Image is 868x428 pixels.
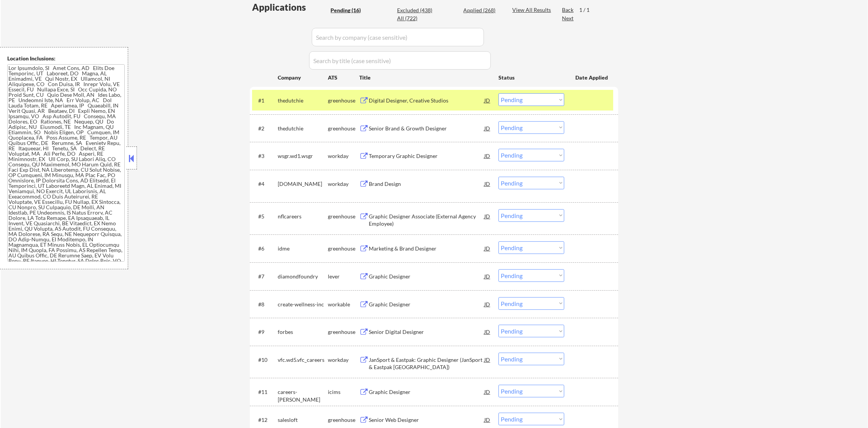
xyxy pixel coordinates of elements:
[258,273,272,280] div: #7
[484,241,491,255] div: JD
[328,180,359,188] div: workday
[484,149,491,163] div: JD
[258,152,272,160] div: #3
[328,245,359,252] div: greenhouse
[369,152,484,160] div: Temporary Graphic Designer
[484,269,491,283] div: JD
[328,416,359,424] div: greenhouse
[369,328,484,336] div: Senior Digital Designer
[7,55,125,62] div: Location Inclusions:
[369,213,484,228] div: Graphic Designer Associate (External Agency Employee)
[258,180,272,188] div: #4
[369,388,484,396] div: Graphic Designer
[278,245,328,252] div: idme
[369,180,484,188] div: Brand Design
[258,97,272,104] div: #1
[328,213,359,220] div: greenhouse
[309,51,491,70] input: Search by title (case sensitive)
[579,6,597,14] div: 1 / 1
[512,6,553,14] div: View All Results
[397,7,435,14] div: Excluded (438)
[278,97,328,104] div: thedutchie
[258,213,272,220] div: #5
[484,325,491,338] div: JD
[278,180,328,188] div: [DOMAIN_NAME]
[369,273,484,280] div: Graphic Designer
[562,6,574,14] div: Back
[328,273,359,280] div: lever
[328,125,359,132] div: greenhouse
[484,121,491,135] div: JD
[258,388,272,396] div: #11
[278,416,328,424] div: salesloft
[369,125,484,132] div: Senior Brand & Growth Designer
[278,125,328,132] div: thedutchie
[369,356,484,371] div: JanSport & Eastpak: Graphic Designer (JanSport & Eastpak [GEOGRAPHIC_DATA])
[484,177,491,190] div: JD
[369,245,484,252] div: Marketing & Brand Designer
[328,388,359,396] div: icims
[463,7,502,14] div: Applied (268)
[328,152,359,160] div: workday
[252,3,328,12] div: Applications
[484,93,491,107] div: JD
[278,356,328,364] div: vfc.wd5.vfc_careers
[369,416,484,424] div: Senior Web Designer
[331,7,369,14] div: Pending (16)
[278,328,328,336] div: forbes
[258,356,272,364] div: #10
[258,416,272,424] div: #12
[484,413,491,426] div: JD
[369,301,484,308] div: Graphic Designer
[258,125,272,132] div: #2
[484,297,491,311] div: JD
[258,301,272,308] div: #8
[328,301,359,308] div: workable
[369,97,484,104] div: Digital Designer, Creative Studios
[328,74,359,81] div: ATS
[484,209,491,223] div: JD
[278,74,328,81] div: Company
[484,353,491,366] div: JD
[278,388,328,403] div: careers-[PERSON_NAME]
[278,213,328,220] div: nflcareers
[312,28,484,46] input: Search by company (case sensitive)
[397,15,435,22] div: All (722)
[258,328,272,336] div: #9
[498,70,564,84] div: Status
[562,15,574,22] div: Next
[278,273,328,280] div: diamondfoundry
[328,328,359,336] div: greenhouse
[278,301,328,308] div: create-wellness-inc
[328,97,359,104] div: greenhouse
[328,356,359,364] div: workday
[359,74,491,81] div: Title
[575,74,609,81] div: Date Applied
[258,245,272,252] div: #6
[278,152,328,160] div: wsgr.wd1.wsgr
[484,385,491,399] div: JD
